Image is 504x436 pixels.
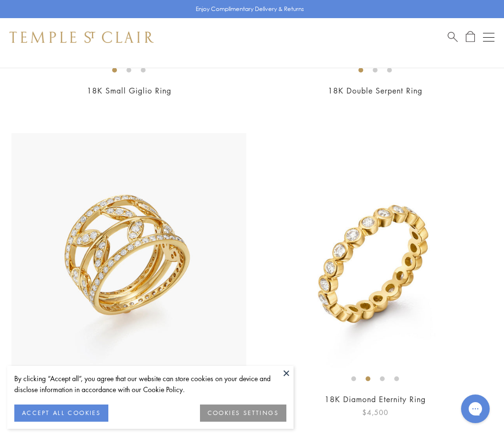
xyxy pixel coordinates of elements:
[14,405,108,422] button: ACCEPT ALL COOKIES
[87,85,171,96] a: 18K Small Giglio Ring
[448,31,458,43] a: Search
[11,133,246,368] img: 18K Diamond Vine Ring
[10,31,154,43] img: Temple St. Clair
[258,133,493,368] img: R11800-DI6
[328,85,422,96] a: 18K Double Serpent Ring
[196,4,304,14] p: Enjoy Complimentary Delivery & Returns
[200,405,286,422] button: COOKIES SETTINGS
[456,391,494,426] iframe: Gorgias live chat messenger
[325,394,426,405] a: 18K Diamond Eternity Ring
[14,373,286,395] div: By clicking “Accept all”, you agree that our website can store cookies on your device and disclos...
[362,407,388,418] span: $4,500
[483,31,494,43] button: Open navigation
[466,31,475,43] a: Open Shopping Bag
